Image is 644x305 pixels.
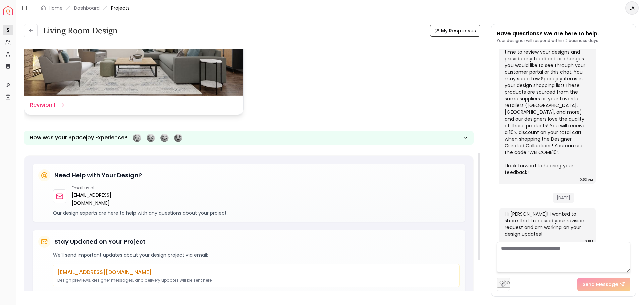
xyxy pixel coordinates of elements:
[30,101,55,109] dd: Revision 1
[24,131,474,145] button: How was your Spacejoy Experience?Feeling terribleFeeling badFeeling goodFeeling awesome
[625,1,639,15] button: LA
[111,5,130,11] span: Projects
[553,193,574,203] span: [DATE]
[54,171,142,180] h5: Need Help with Your Design?
[49,5,63,11] a: Home
[497,30,599,38] p: Have questions? We are here to help.
[626,2,638,14] span: LA
[430,25,480,37] button: My Responses
[57,268,455,276] p: [EMAIL_ADDRESS][DOMAIN_NAME]
[72,191,147,207] a: [EMAIL_ADDRESS][DOMAIN_NAME]
[41,5,130,11] nav: breadcrumb
[53,252,460,258] p: We'll send important updates about your design project via email:
[497,38,599,43] p: Your designer will respond within 2 business days.
[72,185,147,191] p: Email us at
[74,5,100,11] a: Dashboard
[53,210,460,216] p: Our design experts are here to help with any questions about your project.
[441,27,476,34] span: My Responses
[505,28,589,176] div: Hi [PERSON_NAME]! I just uploaded your initial designs to your customer portal! Please take your ...
[54,237,146,246] h5: Stay Updated on Your Project
[43,25,118,36] h3: Living Room Design
[3,6,13,15] a: Spacejoy
[579,176,593,183] div: 10:53 AM
[57,278,455,283] p: Design previews, designer messages, and delivery updates will be sent here
[3,6,13,15] img: Spacejoy Logo
[505,211,589,237] div: Hi [PERSON_NAME]! I wanted to share that I received your revision request and am working on your ...
[578,238,593,245] div: 10:00 PM
[30,134,127,142] p: How was your Spacejoy Experience?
